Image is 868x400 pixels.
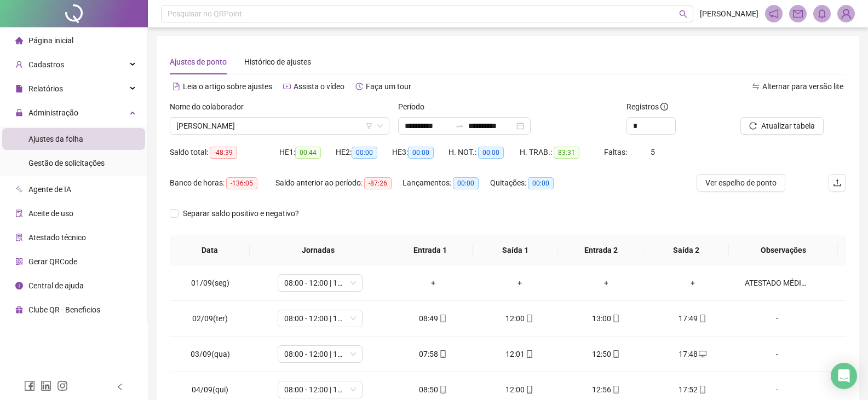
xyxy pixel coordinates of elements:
[408,147,434,159] span: 00:00
[626,101,668,113] span: Registros
[28,108,78,117] span: Administração
[28,233,86,242] span: Atestado técnico
[740,117,824,135] button: Atualizar tabela
[838,5,854,22] img: 78437
[366,82,411,91] span: Faça um tour
[24,380,35,391] span: facebook
[399,277,468,289] div: +
[173,83,180,90] span: file-text
[15,282,23,289] span: info-circle
[284,310,356,327] span: 08:00 - 12:00 | 13:00 - 17:48
[438,386,447,393] span: mobile
[525,315,533,322] span: mobile
[57,380,68,391] span: instagram
[279,146,336,159] div: HE 1:
[392,146,449,159] div: HE 3:
[698,386,706,393] span: mobile
[28,36,73,45] span: Página inicial
[831,363,857,389] div: Open Intercom Messenger
[658,384,727,396] div: 17:52
[611,350,620,358] span: mobile
[15,234,23,241] span: solution
[377,123,383,129] span: down
[28,135,83,143] span: Ajustes da folha
[769,9,779,19] span: notification
[745,312,809,324] div: -
[490,177,574,189] div: Quitações:
[485,312,554,324] div: 12:00
[762,82,843,91] span: Alternar para versão lite
[15,61,23,68] span: user-add
[679,10,687,18] span: search
[210,147,237,159] span: -48:39
[485,277,554,289] div: +
[170,146,279,159] div: Saldo total:
[284,275,356,291] span: 08:00 - 12:00 | 13:00 - 17:48
[700,8,758,20] span: [PERSON_NAME]
[191,350,230,358] span: 03/09(qua)
[15,85,23,92] span: file
[170,57,227,66] span: Ajustes de ponto
[28,185,71,194] span: Agente de IA
[528,177,554,189] span: 00:00
[485,348,554,360] div: 12:01
[283,83,291,90] span: youtube
[438,350,447,358] span: mobile
[611,315,620,322] span: mobile
[295,147,321,159] span: 00:44
[170,235,250,265] th: Data
[473,235,558,265] th: Saída 1
[366,123,372,129] span: filter
[170,101,251,113] label: Nome do colaborador
[438,315,447,322] span: mobile
[399,312,468,324] div: 08:49
[192,314,228,323] span: 02/09(ter)
[284,381,356,398] span: 08:00 - 12:00 | 13:00 - 17:48
[226,177,257,189] span: -136:05
[525,350,533,358] span: mobile
[284,346,356,362] span: 08:00 - 12:00 | 13:00 - 17:48
[453,177,479,189] span: 00:00
[15,37,23,44] span: home
[572,277,641,289] div: +
[191,279,229,287] span: 01/09(seg)
[15,109,23,117] span: lock
[833,178,842,187] span: upload
[28,257,77,266] span: Gerar QRCode
[250,235,387,265] th: Jornadas
[749,122,757,130] span: reload
[745,277,809,289] div: ATESTADO MÉDICO
[520,146,604,159] div: H. TRAB.:
[41,380,51,391] span: linkedin
[28,84,63,93] span: Relatórios
[554,147,579,159] span: 83:31
[403,177,490,189] div: Lançamentos:
[658,348,727,360] div: 17:48
[336,146,392,159] div: HE 2:
[15,306,23,314] span: gift
[179,207,303,219] span: Separar saldo positivo e negativo?
[745,384,809,396] div: -
[387,235,473,265] th: Entrada 1
[793,9,803,19] span: mail
[817,9,827,19] span: bell
[192,385,228,394] span: 04/09(qui)
[572,384,641,396] div: 12:56
[705,177,777,189] span: Ver espelho de ponto
[485,384,554,396] div: 12:00
[170,177,275,189] div: Banco de horas:
[651,148,655,156] span: 5
[28,281,84,290] span: Central de ajuda
[275,177,403,189] div: Saldo anterior ao período:
[15,210,23,217] span: audit
[660,103,668,111] span: info-circle
[28,60,64,69] span: Cadastros
[761,120,815,132] span: Atualizar tabela
[572,348,641,360] div: 12:50
[28,209,73,218] span: Aceite de uso
[738,244,829,256] span: Observações
[294,82,344,91] span: Assista o vídeo
[658,312,727,324] div: 17:49
[176,118,383,134] span: VINICIUS TAVARES SANTOS
[697,174,785,192] button: Ver espelho de ponto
